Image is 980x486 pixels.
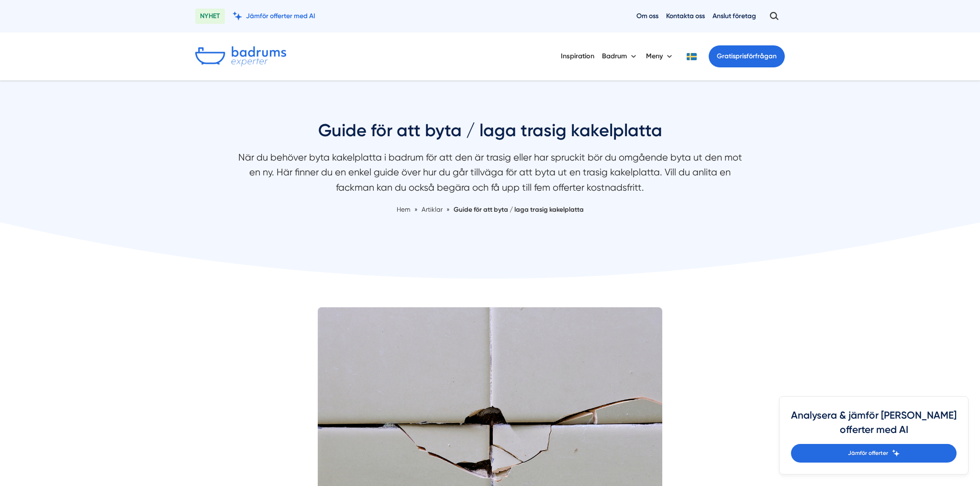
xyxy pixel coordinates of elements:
[422,205,444,213] a: Artiklar
[636,11,658,21] a: Om oss
[446,205,450,215] span: »
[246,11,315,21] span: Jämför offerter med AI
[561,44,594,68] a: Inspiration
[791,408,957,444] h4: Analysera & jämför [PERSON_NAME] offerter med AI
[236,150,744,200] p: När du behöver byta kakelplatta i badrum för att den är trasig eller har spruckit bör du omgående...
[764,8,785,25] button: Öppna sök
[713,11,756,21] a: Anslut företag
[646,44,674,69] button: Meny
[717,52,735,60] span: Gratis
[454,205,584,213] a: Guide för att byta / laga trasig kakelplatta
[602,44,638,69] button: Badrum
[422,205,443,213] span: Artiklar
[195,46,286,66] img: Badrumsexperter.se logotyp
[236,205,744,215] nav: Breadcrumb
[414,205,418,215] span: »
[848,449,888,458] span: Jämför offerter
[397,205,411,213] a: Hem
[233,11,315,21] a: Jämför offerter med AI
[666,11,705,21] a: Kontakta oss
[709,45,785,67] a: Gratisprisförfrågan
[195,9,225,24] span: NYHET
[791,444,957,463] a: Jämför offerter
[236,119,744,150] h1: Guide för att byta / laga trasig kakelplatta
